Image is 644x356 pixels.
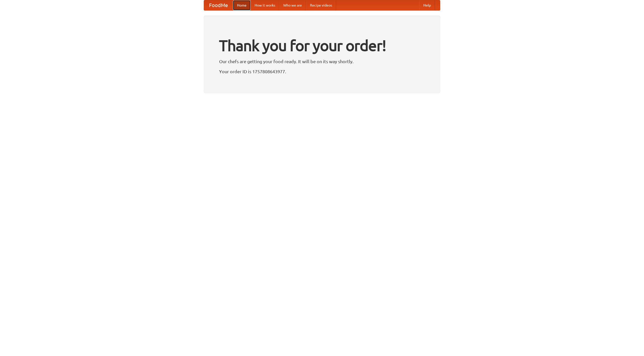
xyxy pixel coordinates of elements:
[219,58,425,65] p: Our chefs are getting your food ready. It will be on its way shortly.
[219,33,425,58] h1: Thank you for your order!
[251,0,279,10] a: How it works
[204,0,233,10] a: FoodMe
[233,0,251,10] a: Home
[219,68,425,75] p: Your order ID is 1757808643977.
[306,0,336,10] a: Recipe videos
[279,0,306,10] a: Who we are
[419,0,435,10] a: Help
